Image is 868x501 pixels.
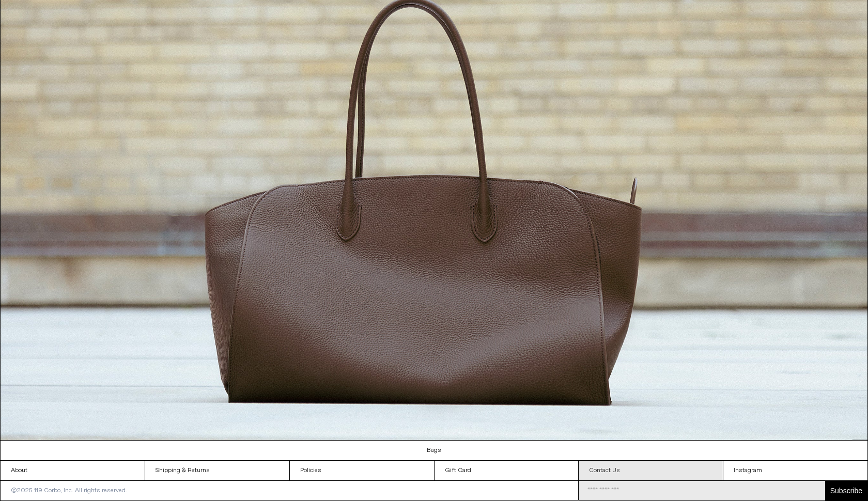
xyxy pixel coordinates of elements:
[435,461,579,480] a: Gift Card
[825,481,867,500] button: Subscribe
[1,441,868,460] a: Bags
[1,461,145,480] a: About
[145,461,289,480] a: Shipping & Returns
[579,481,825,500] input: Email Address
[290,461,434,480] a: Policies
[723,461,867,480] a: Instagram
[579,461,723,480] a: Contact Us
[1,481,137,500] p: ©2025 119 Corbo, Inc. All rights reserved.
